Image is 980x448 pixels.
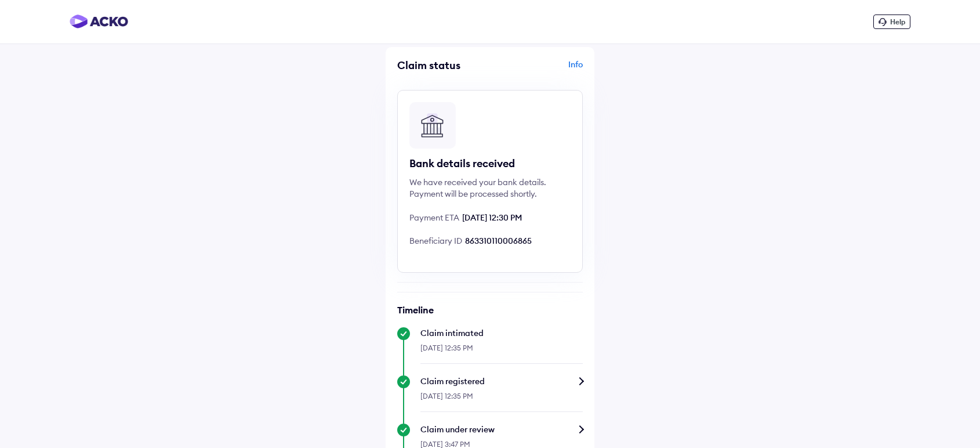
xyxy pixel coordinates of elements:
[397,304,583,316] h6: Timeline
[462,212,522,223] span: [DATE] 12:30 PM
[493,59,583,81] div: Info
[409,157,571,171] div: Bank details received
[890,17,905,26] span: Help
[420,327,583,339] div: Claim intimated
[409,212,459,223] span: Payment ETA
[420,387,583,412] div: [DATE] 12:35 PM
[420,375,583,387] div: Claim registered
[409,176,571,200] div: We have received your bank details. Payment will be processed shortly.
[420,339,583,364] div: [DATE] 12:35 PM
[70,15,128,28] img: horizontal-gradient.png
[420,424,583,435] div: Claim under review
[409,236,462,246] span: Beneficiary ID
[397,59,487,72] div: Claim status
[465,236,532,246] span: 863310110006865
